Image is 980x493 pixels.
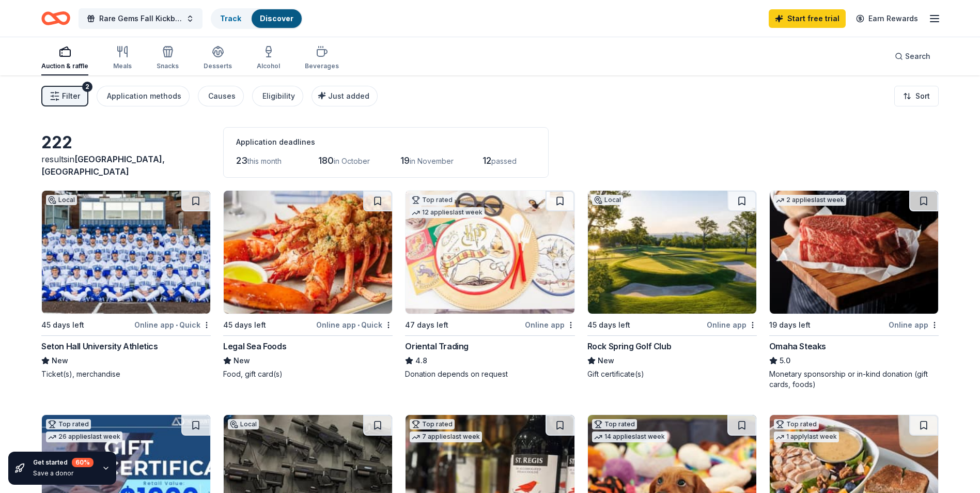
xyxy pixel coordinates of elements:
[894,86,939,106] button: Sort
[99,12,182,25] span: Rare Gems Fall Kickback
[769,9,846,28] a: Start free trial
[52,355,68,367] span: New
[41,62,88,70] div: Auction & raffle
[483,155,491,166] span: 12
[82,82,92,92] div: 2
[198,86,244,106] button: Causes
[328,91,369,100] span: Just added
[220,14,241,23] a: Track
[247,157,282,165] span: this month
[780,355,790,367] span: 5.0
[774,195,846,206] div: 2 applies last week
[406,191,574,314] img: Image for Oriental Trading
[405,369,574,379] div: Donation depends on request
[769,319,811,331] div: 19 days left
[588,191,756,314] img: Image for Rock Spring Golf Club
[257,62,280,70] div: Alcohol
[41,319,84,331] div: 45 days left
[46,419,91,429] div: Top rated
[204,62,232,70] div: Desserts
[262,90,295,102] div: Eligibility
[260,14,293,23] a: Discover
[33,469,94,477] div: Save a donor
[415,355,427,367] span: 4.8
[176,321,178,329] span: •
[97,86,190,106] button: Application methods
[587,369,757,379] div: Gift certificate(s)
[707,318,757,331] div: Online app
[252,86,303,106] button: Eligibility
[41,154,165,177] span: [GEOGRAPHIC_DATA], [GEOGRAPHIC_DATA]
[774,419,819,429] div: Top rated
[889,318,939,331] div: Online app
[41,86,88,106] button: Filter2
[305,62,339,70] div: Beverages
[211,8,303,29] button: TrackDiscover
[134,318,211,331] div: Online app Quick
[41,154,165,177] span: in
[587,190,757,379] a: Image for Rock Spring Golf ClubLocal45 days leftOnline appRock Spring Golf ClubNewGift certificat...
[491,157,517,165] span: passed
[405,319,448,331] div: 47 days left
[769,190,939,390] a: Image for Omaha Steaks 2 applieslast week19 days leftOnline appOmaha Steaks5.0Monetary sponsorshi...
[79,8,203,29] button: Rare Gems Fall Kickback
[405,190,574,379] a: Image for Oriental TradingTop rated12 applieslast week47 days leftOnline appOriental Trading4.8Do...
[41,369,211,379] div: Ticket(s), merchandise
[46,195,77,205] div: Local
[228,419,259,429] div: Local
[769,340,826,352] div: Omaha Steaks
[905,50,930,63] span: Search
[72,458,94,467] div: 60 %
[592,419,637,429] div: Top rated
[405,340,469,352] div: Oriental Trading
[224,191,392,314] img: Image for Legal Sea Foods
[234,355,250,367] span: New
[41,41,88,75] button: Auction & raffle
[525,318,575,331] div: Online app
[410,207,485,218] div: 12 applies last week
[587,340,672,352] div: Rock Spring Golf Club
[157,41,179,75] button: Snacks
[587,319,630,331] div: 45 days left
[410,157,454,165] span: in November
[592,432,667,442] div: 14 applies last week
[41,153,211,178] div: results
[208,90,236,102] div: Causes
[886,46,939,67] button: Search
[42,191,210,314] img: Image for Seton Hall University Athletics
[769,369,939,390] div: Monetary sponsorship or in-kind donation (gift cards, foods)
[400,155,410,166] span: 19
[410,195,455,205] div: Top rated
[41,132,211,153] div: 222
[113,41,132,75] button: Meals
[410,432,482,442] div: 7 applies last week
[770,191,938,314] img: Image for Omaha Steaks
[41,190,211,379] a: Image for Seton Hall University AthleticsLocal45 days leftOnline app•QuickSeton Hall University A...
[915,90,930,102] span: Sort
[410,419,455,429] div: Top rated
[850,9,924,28] a: Earn Rewards
[41,340,158,352] div: Seton Hall University Athletics
[157,62,179,70] div: Snacks
[33,458,94,467] div: Get started
[204,41,232,75] button: Desserts
[257,41,280,75] button: Alcohol
[41,6,70,30] a: Home
[312,86,378,106] button: Just added
[223,190,393,379] a: Image for Legal Sea Foods45 days leftOnline app•QuickLegal Sea FoodsNewFood, gift card(s)
[318,155,334,166] span: 180
[774,432,839,442] div: 1 apply last week
[357,321,360,329] span: •
[46,432,122,442] div: 26 applies last week
[305,41,339,75] button: Beverages
[334,157,370,165] span: in October
[113,62,132,70] div: Meals
[316,318,393,331] div: Online app Quick
[592,195,623,205] div: Local
[598,355,614,367] span: New
[223,369,393,379] div: Food, gift card(s)
[107,90,181,102] div: Application methods
[223,340,286,352] div: Legal Sea Foods
[223,319,266,331] div: 45 days left
[236,136,536,148] div: Application deadlines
